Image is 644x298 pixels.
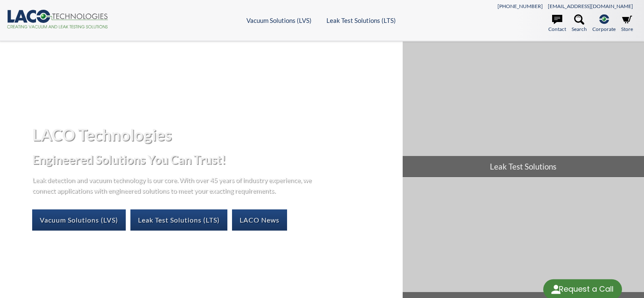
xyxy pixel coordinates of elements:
[592,25,616,33] span: Corporate
[246,17,312,24] a: Vacuum Solutions (LVS)
[621,14,633,33] a: Store
[572,14,587,33] a: Search
[130,209,227,231] a: Leak Test Solutions (LTS)
[498,3,543,9] a: [PHONE_NUMBER]
[403,156,644,177] span: Leak Test Solutions
[32,124,396,145] h1: LACO Technologies
[32,209,126,231] a: Vacuum Solutions (LVS)
[32,152,396,167] h2: Engineered Solutions You Can Trust!
[403,42,644,177] a: Leak Test Solutions
[326,17,396,24] a: Leak Test Solutions (LTS)
[232,209,287,231] a: LACO News
[548,3,633,9] a: [EMAIL_ADDRESS][DOMAIN_NAME]
[548,14,566,33] a: Contact
[32,174,316,196] p: Leak detection and vacuum technology is our core. With over 45 years of industry experience, we c...
[549,283,563,296] img: round button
